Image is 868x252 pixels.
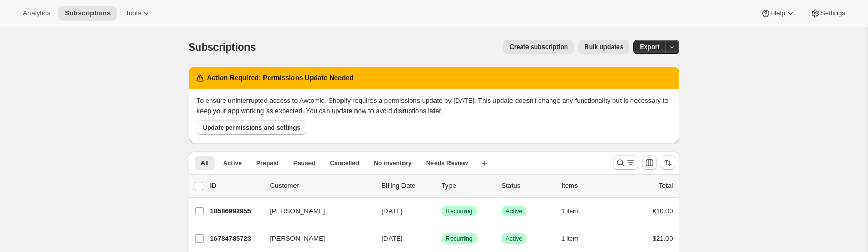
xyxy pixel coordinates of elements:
span: Prepaid [256,159,279,167]
button: Tools [119,6,158,21]
h2: Action Required: Permissions Update Needed [207,73,354,83]
span: All [201,159,209,167]
span: $21.00 [653,234,673,242]
button: Search and filter results [613,155,638,170]
div: To ensure uninterrupted access to Awtomic, Shopify requires a permissions update by [DATE]. This ... [197,96,671,116]
button: Settings [804,6,851,21]
span: 1 item [562,234,579,243]
span: [PERSON_NAME] [270,206,326,216]
button: [PERSON_NAME] [264,230,367,247]
span: [DATE] [382,207,403,215]
span: Update permissions and settings [203,123,301,132]
span: Recurring [446,234,473,243]
button: Analytics [17,6,56,21]
p: 16784785723 [210,233,262,244]
span: Recurring [446,207,473,215]
p: Total [659,181,673,191]
span: Subscriptions [65,9,111,18]
button: Create new view [476,156,492,170]
button: Bulk updates [578,40,629,54]
p: Customer [270,181,374,191]
span: Subscriptions [189,41,256,53]
span: Analytics [23,9,50,18]
span: [DATE] [382,234,403,242]
button: Subscriptions [58,6,117,21]
button: Customize table column order and visibility [642,155,657,170]
button: 1 item [562,204,590,218]
button: [PERSON_NAME] [264,203,367,219]
span: Bulk updates [584,43,623,51]
p: Status [502,181,553,191]
button: Sort the results [661,155,675,170]
div: Type [442,181,493,191]
span: €10.00 [653,207,673,215]
button: Create subscription [503,40,574,54]
p: Billing Date [382,181,433,191]
span: Active [506,234,523,243]
span: Help [771,9,785,18]
span: [PERSON_NAME] [270,233,326,244]
span: No inventory [374,159,411,167]
span: Cancelled [330,159,360,167]
span: Create subscription [509,43,568,51]
div: IDCustomerBilling DateTypeStatusItemsTotal [210,181,673,191]
div: 18586992955[PERSON_NAME][DATE]SuccessRecurringSuccessActive1 item€10.00 [210,204,673,218]
span: Needs Review [426,159,468,167]
div: Items [562,181,613,191]
p: 18586992955 [210,206,262,216]
span: Export [640,43,659,51]
span: Tools [125,9,141,18]
div: 16784785723[PERSON_NAME][DATE]SuccessRecurringSuccessActive1 item$21.00 [210,231,673,246]
span: 1 item [562,207,579,215]
span: Paused [293,159,316,167]
span: Active [506,207,523,215]
span: Settings [820,9,845,18]
p: ID [210,181,262,191]
button: 1 item [562,231,590,246]
span: Active [223,159,242,167]
button: Update permissions and settings [197,120,307,135]
button: Help [754,6,801,21]
button: Export [633,40,665,54]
